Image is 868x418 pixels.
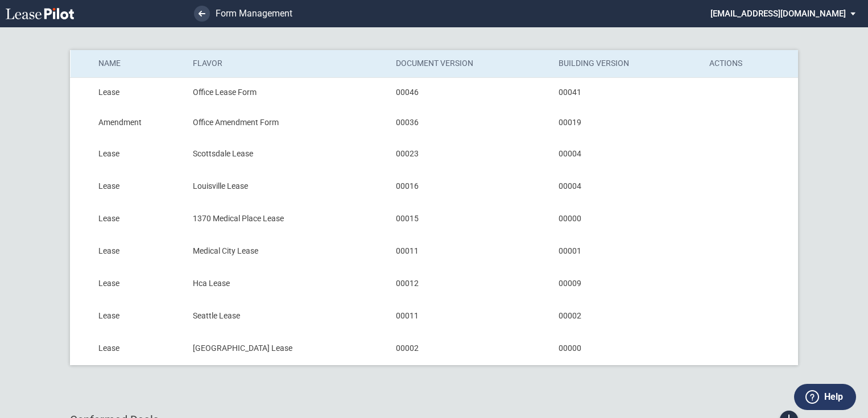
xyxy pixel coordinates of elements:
[98,107,185,138] td: Amendment
[551,235,701,267] td: 00001
[185,50,388,77] th: Flavor
[388,50,551,77] th: Document Version
[185,202,388,235] td: 1370 Medical Place Lease
[388,138,551,170] td: 00023
[388,107,551,138] td: 00036
[98,138,185,170] td: Lease
[551,332,701,365] td: 00000
[98,50,185,77] th: Name
[551,107,701,138] td: 00019
[551,202,701,235] td: 00000
[388,202,551,235] td: 00015
[185,300,388,332] td: Seattle Lease
[185,77,388,107] td: Office Lease Form
[98,170,185,202] td: Lease
[551,138,701,170] td: 00004
[388,300,551,332] td: 00011
[388,235,551,267] td: 00011
[551,50,701,77] th: Building Version
[185,107,388,138] td: Office Amendment Form
[98,300,185,332] td: Lease
[388,77,551,107] td: 00046
[185,138,388,170] td: Scottsdale Lease
[388,170,551,202] td: 00016
[98,235,185,267] td: Lease
[824,390,843,404] label: Help
[551,300,701,332] td: 00002
[185,235,388,267] td: Medical City Lease
[185,170,388,202] td: Louisville Lease
[551,77,701,107] td: 00041
[98,332,185,365] td: Lease
[388,332,551,365] td: 00002
[551,170,701,202] td: 00004
[185,267,388,300] td: Hca Lease
[551,267,701,300] td: 00009
[98,77,185,107] td: Lease
[98,267,185,300] td: Lease
[701,50,798,77] th: Actions
[98,202,185,235] td: Lease
[794,384,856,410] button: Help
[185,332,388,365] td: [GEOGRAPHIC_DATA] Lease
[388,267,551,300] td: 00012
